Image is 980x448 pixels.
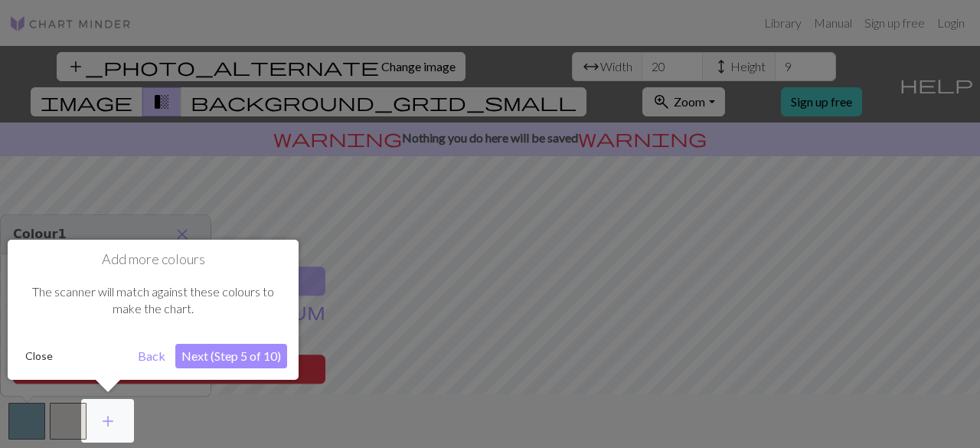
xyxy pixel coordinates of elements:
button: Back [132,344,171,368]
button: Next (Step 5 of 10) [175,344,287,368]
div: The scanner will match against these colours to make the chart. [19,268,287,333]
h1: Add more colours [19,251,287,268]
button: Close [19,345,59,368]
div: Add more colours [8,240,299,380]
